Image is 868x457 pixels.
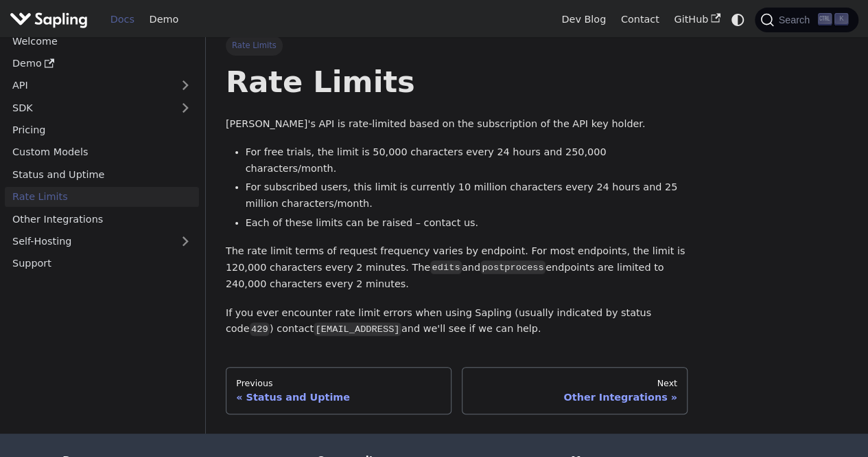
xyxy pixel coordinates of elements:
a: Contact [613,9,667,30]
a: Custom Models [5,142,199,162]
code: postprocess [480,260,546,274]
button: Expand sidebar category 'SDK' [172,98,199,118]
code: 429 [250,322,270,336]
p: [PERSON_NAME]'s API is rate-limited based on the subscription of the API key holder. [226,116,688,133]
a: Status and Uptime [5,164,199,184]
li: Each of these limits can be raised – contact us. [246,215,688,232]
a: Other Integrations [5,209,199,229]
p: If you ever encounter rate limit errors when using Sapling (usually indicated by status code ) co... [226,305,688,338]
a: Rate Limits [5,187,199,207]
a: PreviousStatus and Uptime [226,367,451,414]
li: For free trials, the limit is 50,000 characters every 24 hours and 250,000 characters/month. [246,144,688,177]
p: The rate limit terms of request frequency varies by endpoint. For most endpoints, the limit is 12... [226,243,688,292]
a: Self-Hosting [5,232,199,252]
span: Rate Limits [226,36,283,55]
a: Pricing [5,120,199,140]
a: Docs [103,9,142,30]
a: Welcome [5,31,199,51]
div: Previous [236,378,441,389]
a: NextOther Integrations [462,367,688,414]
a: SDK [5,98,172,118]
code: [EMAIL_ADDRESS] [314,322,401,336]
button: Search (Ctrl+K) [755,8,858,32]
a: Dev Blog [554,9,613,30]
kbd: K [834,13,848,25]
code: edits [430,260,462,274]
a: Demo [5,54,199,74]
div: Next [472,378,677,389]
a: Demo [142,9,186,30]
nav: Breadcrumbs [226,36,688,55]
button: Switch between dark and light mode (currently system mode) [728,10,748,30]
a: API [5,76,172,96]
a: Sapling.ai [10,10,93,30]
img: Sapling.ai [10,10,88,30]
a: GitHub [666,9,727,30]
div: Status and Uptime [236,391,441,403]
a: Support [5,254,199,274]
div: Other Integrations [472,391,677,403]
nav: Docs pages [226,367,688,414]
button: Expand sidebar category 'API' [172,76,199,96]
li: For subscribed users, this limit is currently 10 million characters every 24 hours and 25 million... [246,179,688,212]
h1: Rate Limits [226,63,688,100]
span: Search [774,14,818,25]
